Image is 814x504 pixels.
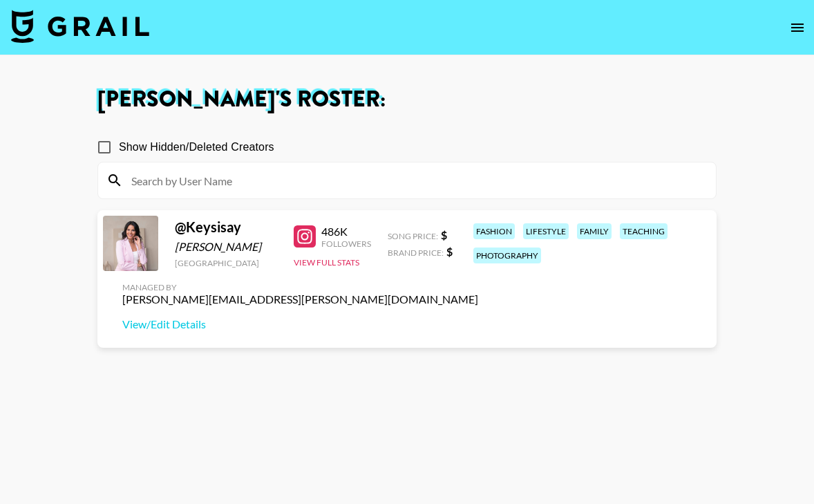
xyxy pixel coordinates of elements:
[388,231,438,241] span: Song Price:
[620,223,668,239] div: teaching
[523,223,569,239] div: lifestyle
[441,228,447,241] strong: $
[321,239,371,249] div: Followers
[388,248,444,258] span: Brand Price:
[122,317,478,331] a: View/Edit Details
[446,245,453,258] strong: $
[11,10,149,43] img: Grail Talent
[123,169,708,192] input: Search by User Name
[577,223,612,239] div: family
[122,282,478,292] div: Managed By
[473,223,515,239] div: fashion
[122,292,478,306] div: [PERSON_NAME][EMAIL_ADDRESS][PERSON_NAME][DOMAIN_NAME]
[473,248,541,263] div: photography
[784,14,811,41] button: open drawer
[97,88,717,111] h1: [PERSON_NAME] 's Roster:
[119,139,274,156] span: Show Hidden/Deleted Creators
[175,218,277,236] div: @ Keysisay
[175,258,277,268] div: [GEOGRAPHIC_DATA]
[321,225,371,239] div: 486K
[294,257,359,268] button: View Full Stats
[175,240,277,254] div: [PERSON_NAME]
